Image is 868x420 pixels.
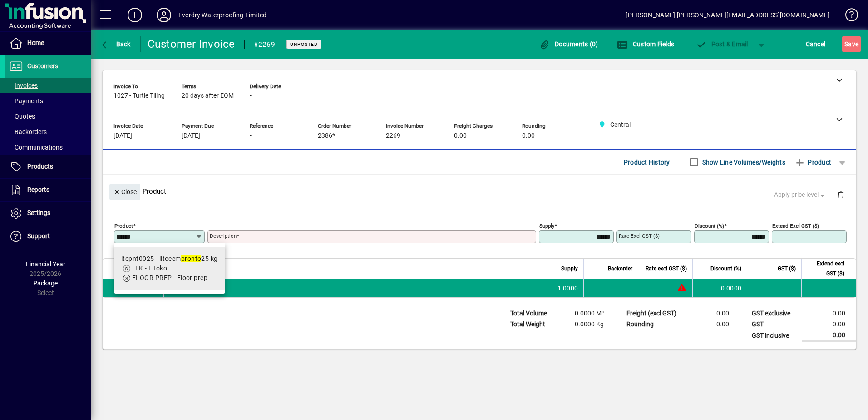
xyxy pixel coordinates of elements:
td: Freight (excl GST) [622,308,686,319]
button: Product History [620,154,674,170]
button: Post & Email [691,36,753,52]
span: Package [33,280,58,287]
td: Total Weight [506,319,560,330]
a: Payments [5,93,91,109]
span: Products [27,163,53,170]
span: ost & Email [695,40,748,48]
td: 0.00 [686,319,740,330]
span: ave [844,37,858,51]
span: Invoices [9,82,38,89]
button: Close [109,184,140,200]
span: Reports [27,186,49,193]
em: pronto [181,255,202,262]
a: Products [5,155,91,178]
span: Payments [9,97,43,105]
span: Apply price level [774,190,827,200]
mat-label: Discount (%) [695,223,724,229]
span: Cancel [806,37,826,51]
span: Documents (0) [539,40,598,48]
div: Everdry Waterproofing Limited [178,8,266,22]
td: Total Volume [506,308,560,319]
mat-label: Supply [539,223,554,229]
app-page-header-button: Back [91,36,141,52]
span: Communications [9,144,63,151]
span: 0.00 [454,132,467,140]
span: S [844,40,848,48]
span: Supply [561,264,578,274]
label: Show Line Volumes/Weights [700,158,785,167]
span: - [250,132,252,140]
button: Cancel [804,36,828,52]
td: 0.0000 Kg [560,319,615,330]
a: Reports [5,179,91,201]
td: 0.00 [802,319,856,330]
span: GST ($) [778,264,796,274]
span: P [711,40,715,48]
button: Custom Fields [615,36,676,52]
mat-label: Extend excl GST ($) [772,223,819,229]
div: [PERSON_NAME] [PERSON_NAME][EMAIL_ADDRESS][DOMAIN_NAME] [626,8,829,22]
mat-label: Rate excl GST ($) [619,233,660,239]
span: Unposted [290,41,318,47]
mat-label: Product [114,223,133,229]
td: GST [747,319,802,330]
td: Rounding [622,319,686,330]
a: Backorders [5,124,91,140]
div: ltcpnt0025 - litocem 25 kg [121,254,218,264]
td: 0.00 [802,330,856,341]
app-page-header-button: Close [107,187,143,195]
span: [DATE] [182,132,200,140]
mat-option: ltcpnt0025 - litocem pronto 25 kg [114,247,225,290]
span: Customers [27,62,58,70]
span: Extend excl GST ($) [807,259,844,279]
span: - [250,92,252,100]
span: 0.00 [522,132,535,140]
span: 1027 - Turtle Tiling [113,92,165,100]
span: Custom Fields [617,40,674,48]
span: Financial Year [26,260,65,268]
a: Support [5,225,91,248]
div: Customer Invoice [148,37,235,51]
button: Documents (0) [537,36,601,52]
span: 20 days after EOM [182,92,234,100]
span: Backorder [608,264,632,274]
a: Settings [5,202,91,225]
button: Save [842,36,861,52]
span: 2269 [386,132,400,140]
button: Apply price level [770,187,830,203]
button: Back [98,36,133,52]
app-page-header-button: Delete [830,190,852,199]
div: Product [103,175,856,208]
span: Close [113,185,137,200]
td: 0.0000 [692,279,747,297]
td: 0.00 [686,308,740,319]
mat-label: Description [210,233,237,239]
span: LTK - Litokol [132,265,169,272]
a: Communications [5,140,91,155]
span: Settings [27,209,50,216]
span: Quotes [9,113,35,120]
a: Knowledge Base [838,2,857,31]
td: 0.0000 M³ [560,308,615,319]
button: Delete [830,184,852,205]
a: Invoices [5,78,91,93]
div: #2269 [254,37,275,52]
a: Quotes [5,109,91,124]
span: Home [27,39,44,46]
span: 2386* [318,132,335,140]
td: GST inclusive [747,330,802,341]
span: Backorders [9,128,47,135]
button: Add [120,7,149,23]
span: Discount (%) [710,264,741,274]
td: GST exclusive [747,308,802,319]
span: Rate excl GST ($) [646,264,687,274]
span: [DATE] [113,132,132,140]
span: 1.0000 [557,284,578,293]
span: Back [100,40,131,48]
span: Product History [624,155,670,170]
span: FLOOR PREP - Floor prep [132,274,207,281]
td: 0.00 [802,308,856,319]
a: Home [5,32,91,55]
span: Support [27,232,50,240]
button: Profile [149,7,178,23]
